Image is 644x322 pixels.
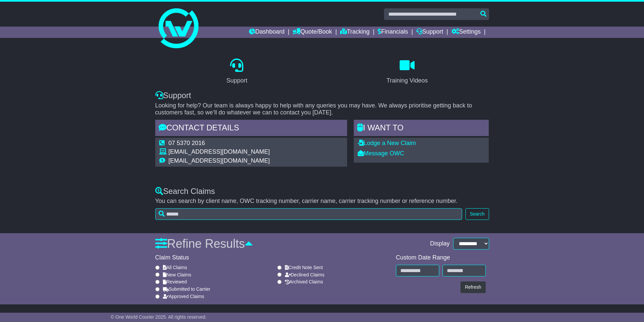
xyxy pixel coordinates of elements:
label: Approved Claims [163,294,204,299]
span: © One World Courier 2025. All rights reserved. [111,314,207,320]
div: Training Videos [386,76,428,85]
div: Support [226,76,247,85]
p: You can search by client name, OWC tracking number, carrier name, carrier tracking number or refe... [155,198,489,205]
a: Message OWC [358,150,404,157]
a: Quote/Book [293,27,332,38]
td: [EMAIL_ADDRESS][DOMAIN_NAME] [169,148,270,157]
a: Support [222,56,252,87]
button: Search [465,208,489,220]
span: Display [430,240,450,247]
a: Settings [451,27,481,38]
label: Submitted to Carrier [163,286,210,292]
div: Custom Date Range [396,254,486,261]
a: Refine Results [155,237,253,250]
label: All Claims [163,265,187,270]
a: Dashboard [249,27,285,38]
td: 07 5370 2016 [169,140,270,149]
label: Archived Claims [285,279,323,285]
div: Support [155,91,489,100]
p: Looking for help? Our team is always happy to help with any queries you may have. We always prior... [155,102,489,116]
a: Lodge a New Claim [358,140,416,146]
div: Claim Status [155,254,393,261]
a: Training Videos [382,56,432,87]
div: I WANT to [354,120,489,138]
label: New Claims [163,272,192,278]
label: Credit Note Sent [285,265,323,270]
label: Reviewed [163,279,187,285]
div: Search Claims [155,187,489,196]
label: Declined Claims [285,272,324,278]
a: Financials [378,27,408,38]
a: Support [416,27,443,38]
td: [EMAIL_ADDRESS][DOMAIN_NAME] [169,157,270,165]
div: Contact Details [155,120,347,138]
button: Refresh [460,281,485,293]
a: Tracking [340,27,369,38]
